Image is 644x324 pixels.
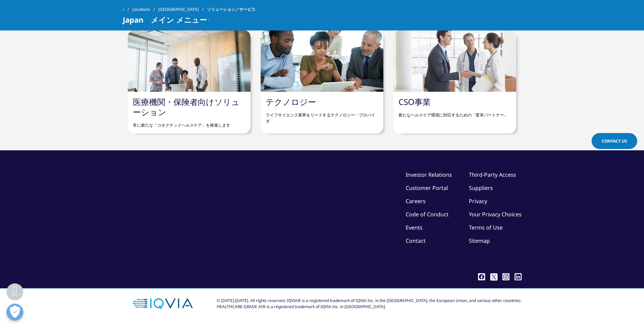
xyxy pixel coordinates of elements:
a: Suppliers [469,184,493,192]
a: Sitemap [469,237,490,244]
a: Locations [132,3,158,16]
a: Careers [406,197,426,205]
a: [GEOGRAPHIC_DATA] [158,3,207,16]
a: テクノロジー [266,96,316,107]
p: 新たなヘルスケア環境に対応するための「変革パートナー」 [399,107,511,118]
span: Japan メイン メニュー [123,16,207,24]
a: 医療機関・保険者向けソリューション [133,96,240,117]
a: Terms of Use [469,224,503,231]
a: Contact [406,237,426,244]
a: Events [406,224,423,231]
a: Contact Us [592,133,637,149]
a: Code of Conduct [406,211,449,218]
p: ライフサイエンス業界をリードするテクノロジー・プロバイダ [266,107,378,124]
button: 優先設定センターを開く [6,304,23,321]
span: ソリューション／サービス [207,3,256,16]
a: Third-Party Access [469,171,516,178]
span: Contact Us [602,138,627,144]
div: © [DATE]-[DATE]. All rights reserved. IQVIA® is a registered trademark of IQVIA Inc. in the [GEOG... [217,298,522,310]
a: Customer Portal [406,184,448,192]
a: CSO事業 [399,96,431,107]
a: Your Privacy Choices [469,211,522,218]
a: Privacy [469,197,487,205]
a: Investor Relations [406,171,452,178]
p: 常に新たな「コネクテッドヘルスケア」を推進します [133,117,245,128]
